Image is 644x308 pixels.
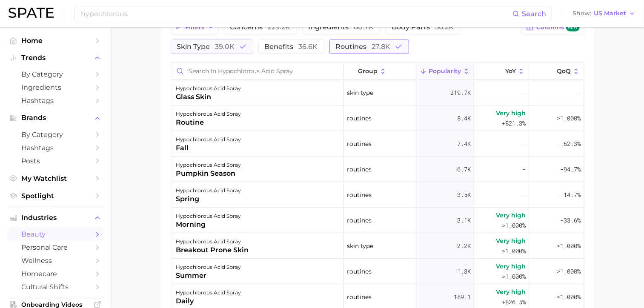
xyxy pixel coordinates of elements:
span: 8.4k [457,113,471,123]
span: concerns [230,24,291,31]
button: Industries [7,211,104,224]
span: routines [347,190,372,200]
div: hypochlorous acid spray [176,288,241,298]
button: hypochlorous acid spraypumpkin seasonroutines6.7k--94.7% [171,157,584,182]
a: wellness [7,254,104,267]
input: Search in hypochlorous acid spray [171,63,343,79]
button: hypochlorous acid sprayglass skinskin type219.7k-- [171,80,584,106]
button: hypochlorous acid sprayspringroutines3.5k--14.7% [171,182,584,208]
span: 2.2k [457,241,471,251]
img: SPATE [9,8,54,18]
span: 3.5k [457,190,471,200]
span: -62.3% [560,139,581,149]
div: hypochlorous acid spray [176,83,241,94]
a: Spotlight [7,189,104,202]
span: 27.8k [372,43,391,51]
span: skin type [177,43,235,50]
a: cultural shifts [7,280,104,294]
a: by Category [7,68,104,81]
span: Posts [21,157,89,165]
span: routines [347,215,372,225]
span: -14.7% [560,190,581,200]
a: homecare [7,267,104,280]
div: routine [176,117,241,128]
input: Search here for a brand, industry, or ingredient [80,6,512,21]
div: fall [176,143,241,153]
span: Industries [21,214,89,222]
div: summer [176,271,241,281]
button: QoQ [529,63,584,80]
span: by Category [21,70,89,78]
div: hypochlorous acid spray [176,160,241,170]
span: >1,000% [502,272,526,280]
span: >1,000% [557,267,581,275]
span: skin type [347,241,373,251]
button: YoY [474,63,529,80]
button: hypochlorous acid sprayroutineroutines8.4kVery high+821.3%>1,000% [171,106,584,131]
span: 39.0k [215,43,235,51]
span: QoQ [557,68,571,74]
span: Very high [496,236,526,246]
a: My Watchlist [7,172,104,185]
span: Search [522,10,546,18]
a: personal care [7,241,104,254]
span: +826.5% [502,297,526,307]
span: skin type [347,88,373,98]
span: Very high [496,210,526,220]
span: -33.6% [560,215,581,225]
span: >1,000% [502,221,526,229]
span: routines [347,164,372,174]
span: routines [336,43,391,50]
div: hypochlorous acid spray [176,109,241,119]
span: 219.7k [450,88,471,98]
button: hypochlorous acid sprayfallroutines7.4k--62.3% [171,131,584,157]
span: Very high [496,287,526,297]
span: >1,000% [557,293,581,301]
a: Hashtags [7,141,104,154]
div: hypochlorous acid spray [176,237,249,247]
span: - [522,164,526,174]
span: US Market [594,11,626,16]
span: Show [572,11,591,16]
span: wellness [21,257,89,265]
a: beauty [7,228,104,241]
a: Ingredients [7,81,104,94]
span: cultural shifts [21,283,89,291]
span: 36.6k [299,43,318,51]
span: Hashtags [21,144,89,152]
a: by Category [7,128,104,141]
span: Brands [21,114,89,122]
div: hypochlorous acid spray [176,262,241,272]
span: - [522,190,526,200]
button: group [344,63,416,80]
span: routines [347,113,372,123]
span: group [358,68,378,74]
button: Filters [171,20,219,34]
div: hypochlorous acid spray [176,211,241,221]
button: Brands [7,111,104,124]
button: Columnsnew [521,20,584,34]
span: 6.7k [457,164,471,174]
span: homecare [21,270,89,278]
a: Home [7,34,104,47]
span: Trends [21,54,89,62]
span: 1.3k [457,266,471,277]
span: personal care [21,243,89,251]
a: Posts [7,154,104,168]
div: pumpkin season [176,168,241,179]
div: breakout prone skin [176,245,249,255]
span: 3.1k [457,215,471,225]
span: body parts [392,24,454,31]
button: ShowUS Market [570,8,638,19]
span: Very high [496,261,526,271]
span: Ingredients [21,83,89,91]
span: Columns [536,23,579,31]
a: Hashtags [7,94,104,107]
span: +821.3% [502,118,526,128]
span: ingredients [309,24,374,31]
span: new [566,23,580,31]
span: Spotlight [21,192,89,200]
span: Home [21,37,89,45]
span: >1,000% [557,114,581,122]
span: Hashtags [21,97,89,105]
